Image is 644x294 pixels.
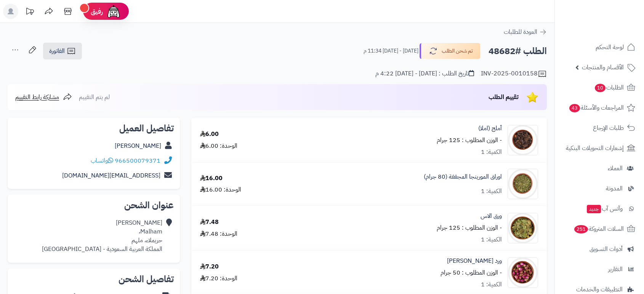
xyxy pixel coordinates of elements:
a: [EMAIL_ADDRESS][DOMAIN_NAME] [62,171,160,180]
a: اوراق المورينجا المجففة (80 جرام) [424,173,502,181]
div: تاريخ الطلب : [DATE] - [DATE] 4:22 م [375,69,474,78]
a: لوحة التحكم [559,38,639,56]
div: 7.20 [200,262,219,271]
div: الوحدة: 7.20 [200,274,237,283]
span: 43 [569,104,580,112]
span: لوحة التحكم [596,42,624,53]
div: 16.00 [200,174,223,183]
a: إشعارات التحويلات البنكية [559,139,639,157]
a: المدونة [559,179,639,198]
span: أدوات التسويق [590,244,623,254]
img: logo-2.png [592,6,637,22]
a: الفاتورة [43,43,82,59]
a: الطلبات10 [559,78,639,97]
a: ورق الاس [481,212,502,220]
a: [PERSON_NAME] [115,141,161,150]
div: الكمية: 1 [481,148,502,157]
span: الفاتورة [49,46,65,56]
span: المدونة [606,183,623,194]
img: 1645466661-Mohamadi%20Flowers-90x90.jpg [508,257,538,288]
a: العودة للطلبات [504,27,547,37]
span: طلبات الإرجاع [593,123,624,133]
span: العودة للطلبات [504,27,537,37]
span: رفيق [91,7,103,16]
img: 1633580797-Phyllanthus-90x90.jpg [508,125,538,155]
div: INV-2025-0010158 [481,69,547,78]
span: وآتس آب [586,203,623,214]
div: 7.48 [200,218,219,227]
h2: الطلب #48682 [489,43,547,59]
a: العملاء [559,159,639,177]
a: تحديثات المنصة [20,4,39,21]
a: المراجعات والأسئلة43 [559,99,639,117]
a: التقارير [559,260,639,278]
small: - الوزن المطلوب : 125 جرام [437,223,502,232]
span: العملاء [608,163,623,174]
a: وآتس آبجديد [559,200,639,218]
div: الكمية: 1 [481,187,502,196]
div: الوحدة: 6.00 [200,142,237,150]
div: 6.00 [200,130,219,139]
a: طلبات الإرجاع [559,119,639,137]
small: [DATE] - [DATE] 11:34 م [364,47,418,55]
a: أملج (املا) [478,124,502,133]
span: مشاركة رابط التقييم [15,93,59,102]
span: لم يتم التقييم [79,93,110,102]
span: 10 [594,83,606,92]
img: 1633578113-Moringa-90x90.jpg [508,169,538,199]
span: الطلبات [594,82,624,93]
div: [PERSON_NAME] Malham، حريملاء، ملهم المملكة العربية السعودية - [GEOGRAPHIC_DATA] [42,219,162,253]
a: أدوات التسويق [559,240,639,258]
a: مشاركة رابط التقييم [15,93,72,102]
div: الكمية: 1 [481,280,502,289]
span: 251 [574,225,588,233]
div: الوحدة: 16.00 [200,185,241,194]
a: 966500079371 [115,156,160,165]
small: - الوزن المطلوب : 125 جرام [437,136,502,145]
small: - الوزن المطلوب : 50 جرام [441,268,502,277]
span: التقارير [608,264,623,275]
img: 1659848270-Myrtus-90x90.jpg [508,213,538,243]
span: المراجعات والأسئلة [569,102,624,113]
img: ai-face.png [106,4,121,19]
span: الأقسام والمنتجات [582,62,624,73]
h2: عنوان الشحن [14,201,174,210]
span: السلات المتروكة [574,224,624,234]
a: ورد [PERSON_NAME] [447,257,502,265]
div: الوحدة: 7.48 [200,230,237,238]
span: جديد [587,205,601,213]
h2: تفاصيل العميل [14,124,174,133]
div: الكمية: 1 [481,235,502,244]
span: تقييم الطلب [489,93,519,102]
button: تم شحن الطلب [420,43,481,59]
a: السلات المتروكة251 [559,220,639,238]
span: إشعارات التحويلات البنكية [566,143,624,153]
a: واتساب [91,156,113,165]
h2: تفاصيل الشحن [14,275,174,284]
